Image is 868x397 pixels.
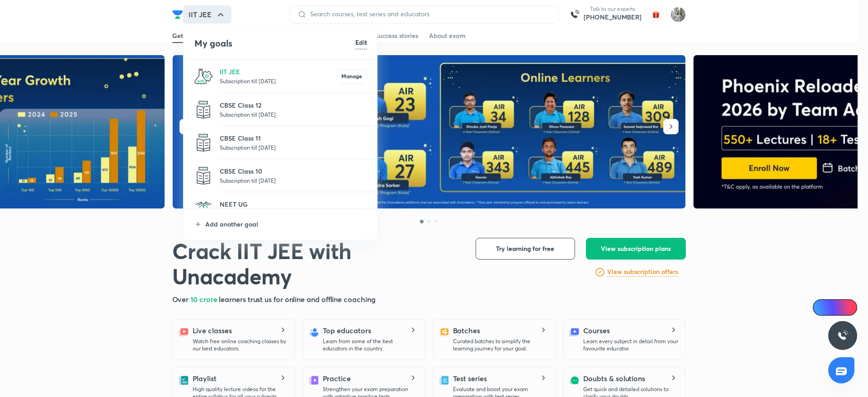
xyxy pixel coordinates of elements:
p: Subscription till [DATE] [220,110,367,119]
p: NEET UG [220,199,367,209]
img: IIT JEE [194,67,212,85]
p: CBSE Class 12 [220,100,367,110]
h6: Edit [355,38,367,47]
p: Add another goal [205,219,367,229]
p: CBSE Class 11 [220,133,367,143]
h4: My goals [194,37,355,50]
p: Subscription till [DATE] [220,176,367,185]
p: CBSE Class 10 [220,166,367,176]
img: CBSE Class 11 [194,134,212,152]
img: CBSE Class 12 [194,101,212,119]
p: Subscription till [DATE] [220,143,367,152]
p: IIT JEE [220,67,337,76]
button: Manage [337,69,367,84]
img: NEET UG [194,200,212,218]
img: CBSE Class 10 [194,167,212,185]
p: Subscription till [DATE] [220,76,337,85]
